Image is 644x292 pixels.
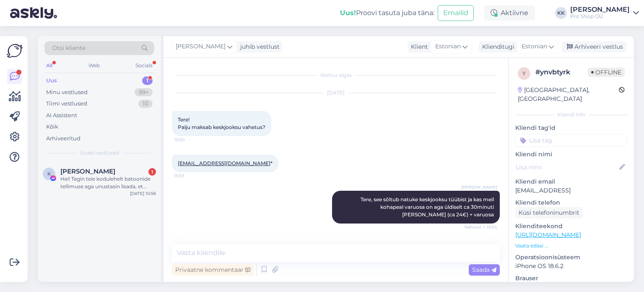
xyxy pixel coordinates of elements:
div: [DATE] [172,89,500,97]
button: Emailid [438,5,474,21]
div: 1 [148,168,156,176]
a: [EMAIL_ADDRESS][DOMAIN_NAME] [178,160,270,166]
div: Aktiivne [484,5,535,21]
div: juhib vestlust [237,42,280,51]
div: Proovi tasuta juba täna: [340,8,434,18]
div: 10 [138,100,153,108]
div: Klienditugi [479,42,514,51]
div: Arhiveeri vestlus [562,41,626,53]
span: [PERSON_NAME] [461,184,497,190]
div: # ynvbtyrk [535,67,588,77]
div: Pro Shop OÜ [570,13,630,20]
b: Uus! [340,9,356,17]
input: Lisa nimi [516,163,618,172]
div: Kõik [46,123,58,131]
p: Kliendi email [515,177,627,186]
div: [GEOGRAPHIC_DATA], [GEOGRAPHIC_DATA] [518,86,619,103]
span: [PERSON_NAME] [176,42,226,51]
img: Askly Logo [7,43,23,59]
p: Kliendi nimi [515,150,627,159]
p: Kliendi telefon [515,198,627,207]
span: Estonian [522,42,547,51]
div: Privaatne kommentaar [172,264,254,276]
span: Offline [588,68,625,77]
div: 99+ [135,88,153,97]
span: Uued vestlused [80,149,119,157]
p: Brauser [515,274,627,283]
a: [URL][DOMAIN_NAME] [515,231,581,239]
span: K [47,171,51,177]
div: Arhiveeritud [46,134,80,143]
a: [PERSON_NAME]Pro Shop OÜ [570,6,639,20]
div: 1 [142,76,153,85]
div: Minu vestlused [46,88,88,97]
div: All [44,60,54,71]
div: Vestlus algas [172,71,500,79]
p: iPhone OS 18.6.2 [515,262,627,271]
div: [DATE] 10:56 [130,190,156,197]
div: Web [87,60,101,71]
span: y [522,70,526,76]
span: 15:53 [174,173,206,179]
div: Uus [46,76,57,85]
div: Socials [134,60,154,71]
div: Klient [408,42,428,51]
span: Nähtud ✓ 15:54 [465,224,497,230]
span: 15:50 [174,137,206,143]
div: Hei! Tegin teie kodulehelt batoonide tellimuse aga unustasin lisada, et soovin transporti koju. K... [60,175,156,190]
div: Küsi telefoninumbrit [515,207,583,218]
div: Kliendi info [515,111,627,118]
p: Vaata edasi ... [515,242,627,250]
div: KK [555,7,567,19]
div: Tiimi vestlused [46,100,87,108]
span: Otsi kliente [52,44,86,53]
p: [EMAIL_ADDRESS] [515,186,627,195]
p: Klienditeekond [515,222,627,231]
span: Kelly Kalm [60,168,115,175]
span: Tere, see sõltub natuke keskjooksu tüübist ja kas meil kohapeal varuosa on aga üldiselt ca 30minu... [361,196,495,218]
p: Operatsioonisüsteem [515,253,627,262]
span: Saada [472,266,496,274]
input: Lisa tag [515,134,627,147]
p: Kliendi tag'id [515,124,627,132]
div: AI Assistent [46,111,77,120]
span: Tere! Palju maksab keskjooksu vahetus? [178,116,265,130]
div: [PERSON_NAME] [570,6,630,13]
span: Estonian [435,42,461,51]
